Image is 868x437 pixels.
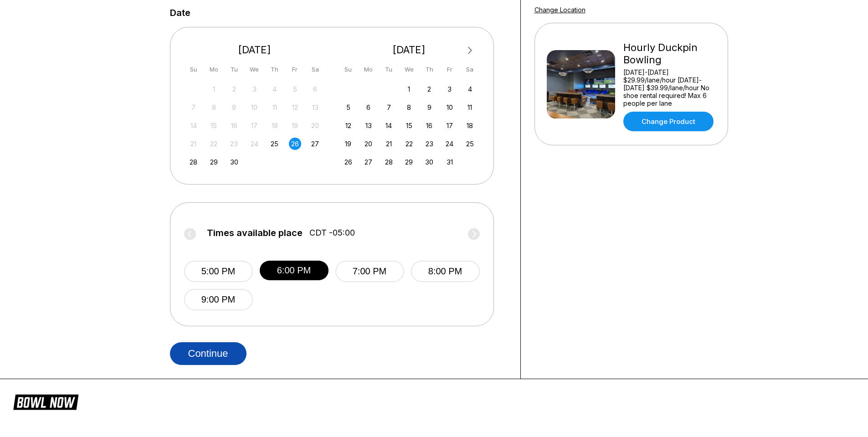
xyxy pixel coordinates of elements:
[383,63,395,76] div: Tu
[208,156,220,168] div: Choose Monday, September 29th, 2025
[423,119,436,132] div: Choose Thursday, October 16th, 2025
[464,63,476,76] div: Sa
[464,138,476,150] div: Choose Saturday, October 25th, 2025
[443,156,456,168] div: Choose Friday, October 31st, 2025
[309,119,321,132] div: Not available Saturday, September 20th, 2025
[423,101,436,113] div: Choose Thursday, October 9th, 2025
[228,63,240,76] div: Tu
[184,261,253,282] button: 5:00 PM
[383,119,395,132] div: Choose Tuesday, October 14th, 2025
[170,8,190,18] label: Date
[423,156,436,168] div: Choose Thursday, October 30th, 2025
[268,138,281,150] div: Choose Thursday, September 25th, 2025
[423,138,436,150] div: Choose Thursday, October 23rd, 2025
[443,101,456,113] div: Choose Friday, October 10th, 2025
[403,119,415,132] div: Choose Wednesday, October 15th, 2025
[309,83,321,95] div: Not available Saturday, September 6th, 2025
[228,101,240,113] div: Not available Tuesday, September 9th, 2025
[403,156,415,168] div: Choose Wednesday, October 29th, 2025
[403,138,415,150] div: Choose Wednesday, October 22nd, 2025
[289,63,301,76] div: Fr
[207,228,303,238] span: Times available place
[403,83,415,95] div: Choose Wednesday, October 1st, 2025
[248,83,261,95] div: Not available Wednesday, September 3rd, 2025
[187,156,200,168] div: Choose Sunday, September 28th, 2025
[268,119,281,132] div: Not available Thursday, September 18th, 2025
[411,261,480,282] button: 8:00 PM
[248,101,261,113] div: Not available Wednesday, September 10th, 2025
[342,138,354,150] div: Choose Sunday, October 19th, 2025
[443,63,456,76] div: Fr
[443,119,456,132] div: Choose Friday, October 17th, 2025
[260,261,329,280] button: 6:00 PM
[623,112,714,131] a: Change Product
[623,68,716,107] div: [DATE]-[DATE] $29.99/lane/hour [DATE]-[DATE] $39.99/lane/hour No shoe rental required! Max 6 peop...
[464,119,476,132] div: Choose Saturday, October 18th, 2025
[187,63,200,76] div: Su
[423,83,436,95] div: Choose Thursday, October 2nd, 2025
[423,63,436,76] div: Th
[464,101,476,113] div: Choose Saturday, October 11th, 2025
[443,138,456,150] div: Choose Friday, October 24th, 2025
[187,138,200,150] div: Not available Sunday, September 21st, 2025
[383,101,395,113] div: Choose Tuesday, October 7th, 2025
[289,138,301,150] div: Choose Friday, September 26th, 2025
[208,138,220,150] div: Not available Monday, September 22nd, 2025
[362,101,375,113] div: Choose Monday, October 6th, 2025
[309,101,321,113] div: Not available Saturday, September 13th, 2025
[289,119,301,132] div: Not available Friday, September 19th, 2025
[362,138,375,150] div: Choose Monday, October 20th, 2025
[187,101,200,113] div: Not available Sunday, September 7th, 2025
[228,156,240,168] div: Choose Tuesday, September 30th, 2025
[464,83,476,95] div: Choose Saturday, October 4th, 2025
[289,101,301,113] div: Not available Friday, September 12th, 2025
[339,44,480,56] div: [DATE]
[335,261,404,282] button: 7:00 PM
[268,63,281,76] div: Th
[309,63,321,76] div: Sa
[443,83,456,95] div: Choose Friday, October 3rd, 2025
[362,119,375,132] div: Choose Monday, October 13th, 2025
[309,138,321,150] div: Choose Saturday, September 27th, 2025
[170,342,247,365] button: Continue
[248,63,261,76] div: We
[208,119,220,132] div: Not available Monday, September 15th, 2025
[228,119,240,132] div: Not available Tuesday, September 16th, 2025
[248,138,261,150] div: Not available Wednesday, September 24th, 2025
[362,63,375,76] div: Mo
[383,156,395,168] div: Choose Tuesday, October 28th, 2025
[248,119,261,132] div: Not available Wednesday, September 17th, 2025
[547,50,615,118] img: Hourly Duckpin Bowling
[362,156,375,168] div: Choose Monday, October 27th, 2025
[534,6,586,14] a: Change Location
[208,83,220,95] div: Not available Monday, September 1st, 2025
[184,44,325,56] div: [DATE]
[268,101,281,113] div: Not available Thursday, September 11th, 2025
[187,119,200,132] div: Not available Sunday, September 14th, 2025
[208,63,220,76] div: Mo
[342,63,354,76] div: Su
[228,138,240,150] div: Not available Tuesday, September 23rd, 2025
[342,119,354,132] div: Choose Sunday, October 12th, 2025
[383,138,395,150] div: Choose Tuesday, October 21st, 2025
[623,41,716,66] div: Hourly Duckpin Bowling
[186,82,323,168] div: month 2025-09
[403,63,415,76] div: We
[228,83,240,95] div: Not available Tuesday, September 2nd, 2025
[341,82,478,168] div: month 2025-10
[463,43,478,58] button: Next Month
[184,289,253,310] button: 9:00 PM
[289,83,301,95] div: Not available Friday, September 5th, 2025
[403,101,415,113] div: Choose Wednesday, October 8th, 2025
[208,101,220,113] div: Not available Monday, September 8th, 2025
[268,83,281,95] div: Not available Thursday, September 4th, 2025
[309,228,355,238] span: CDT -05:00
[342,101,354,113] div: Choose Sunday, October 5th, 2025
[342,156,354,168] div: Choose Sunday, October 26th, 2025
